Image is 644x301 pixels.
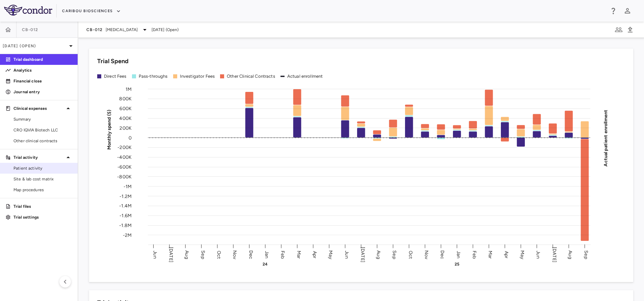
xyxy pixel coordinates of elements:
text: May [328,250,333,259]
tspan: -1M [124,183,132,189]
span: Summary [14,116,72,122]
text: Oct [408,250,413,258]
span: [DATE] (Open) [152,27,179,33]
text: Oct [216,250,222,258]
text: Sep [200,250,206,259]
img: logo-full-BYUhSk78.svg [4,5,52,16]
text: Dec [248,250,254,259]
text: Mar [296,250,302,258]
text: Jun [535,251,541,258]
span: Site & lab cost matrix [14,176,72,182]
tspan: -400K [117,154,132,160]
text: Apr [312,251,318,258]
text: Sep [392,250,397,259]
tspan: -1.6M [119,213,132,219]
p: Trial activity [14,154,64,160]
span: [MEDICAL_DATA] [106,27,138,33]
text: Nov [424,250,429,259]
div: Pass-throughs [139,73,168,79]
text: Mar [487,250,493,258]
tspan: -1.8M [119,223,132,228]
text: Sep [583,250,589,259]
div: Investigator Fees [180,73,215,79]
button: Caribou Biosciences [62,6,121,17]
tspan: 400K [119,115,132,121]
text: Feb [280,250,286,258]
div: Other Clinical Contracts [227,73,275,79]
h6: Trial Spend [97,57,129,66]
text: Feb [472,250,477,258]
p: Journal entry [14,89,72,95]
text: 25 [455,262,459,267]
text: Aug [376,250,381,259]
text: Jun [152,251,158,258]
tspan: -1.4M [119,203,132,209]
span: CRO IQVIA Biotech LLC [14,127,72,133]
p: Trial settings [14,214,72,220]
text: [DATE] [168,247,174,262]
span: CB-012 [22,27,38,32]
p: Clinical expenses [14,105,64,111]
div: Actual enrollment [287,73,323,79]
tspan: -2M [123,232,132,238]
p: Trial files [14,203,72,209]
tspan: Monthly spend ($) [106,109,112,150]
tspan: -200K [117,145,132,150]
text: Jan [456,251,461,258]
text: Aug [567,250,573,259]
p: Financial close [14,78,72,84]
text: Apr [504,251,509,258]
text: Jan [264,251,270,258]
span: Patient activity [14,165,72,171]
p: Analytics [14,67,72,73]
span: Map procedures [14,187,72,193]
span: CB-012 [86,27,103,32]
text: Nov [232,250,238,259]
tspan: -600K [117,164,132,170]
text: [DATE] [360,247,366,262]
p: [DATE] (Open) [3,43,67,49]
tspan: Actual patient enrollment [603,109,609,166]
tspan: -800K [117,174,132,179]
text: Jun [344,251,350,258]
p: Trial dashboard [14,56,72,62]
span: Other clinical contracts [14,138,72,144]
text: 24 [263,262,268,267]
text: May [519,250,525,259]
text: [DATE] [552,247,557,262]
div: Direct Fees [104,73,127,79]
tspan: 800K [119,96,132,102]
text: Aug [184,250,190,259]
text: Dec [439,250,445,259]
tspan: 600K [119,106,132,111]
tspan: -1.2M [119,193,132,199]
tspan: 0 [129,135,132,141]
tspan: 1M [126,86,132,92]
tspan: 200K [119,125,132,131]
